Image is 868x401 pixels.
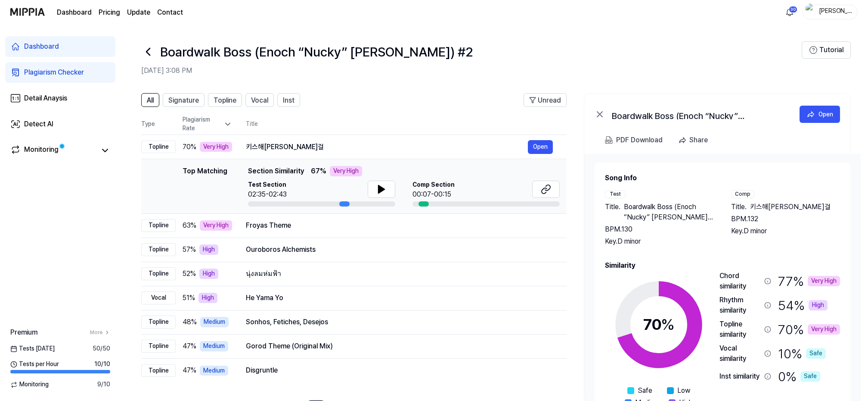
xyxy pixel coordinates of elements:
span: 10 / 10 [94,360,110,369]
div: Test [605,190,626,198]
h2: [DATE] 3:08 PM [141,66,802,76]
div: 30 [789,6,797,13]
div: Topline [141,364,176,377]
a: Detail Anaysis [5,88,115,109]
div: Medium [200,341,228,351]
div: Plagiarism Checker [24,67,84,78]
div: Boardwalk Boss (Enoch “Nucky” [PERSON_NAME]) #2 [612,109,784,119]
button: Vocal [245,93,274,107]
span: Test Section [248,181,287,189]
th: Title [246,114,567,135]
div: Top Matching [183,166,227,207]
div: Disgruntle [246,365,553,376]
div: High [199,244,218,255]
div: [PERSON_NAME] [818,7,852,16]
div: PDF Download [616,135,663,146]
span: 50 / 50 [93,345,110,353]
a: More [90,329,110,336]
div: 02:35-02:43 [248,189,287,200]
button: Pricing [99,7,120,18]
span: 51 % [183,293,195,303]
span: Signature [168,95,199,106]
div: 키스해[PERSON_NAME]걸 [246,142,528,152]
span: 57 % [183,244,196,255]
button: All [141,93,159,107]
div: Detail Anaysis [24,93,67,103]
span: Tests per Hour [10,360,59,369]
span: 9 / 10 [97,380,110,389]
button: Signature [163,93,205,107]
span: 63 % [183,220,196,231]
span: Title . [605,202,620,222]
span: 47 % [183,341,196,351]
a: Monitoring [10,144,96,157]
button: PDF Download [603,132,664,149]
div: Key. D minor [731,226,840,236]
div: BPM. 130 [605,224,714,235]
div: 00:07-00:15 [412,189,455,200]
span: Low [677,385,690,396]
button: Open [528,140,553,154]
div: High [198,293,217,303]
div: Gorod Theme (Original Mix) [246,341,553,351]
button: Unread [524,93,567,107]
span: 48 % [183,317,197,327]
div: Very High [200,220,232,231]
button: Open [800,106,840,123]
span: Inst [283,95,294,106]
div: Comp [731,190,754,198]
span: Vocal [251,95,268,106]
span: 70 % [183,142,196,152]
img: PDF Download [605,136,613,144]
span: Safe [638,385,652,396]
div: Sonhos, Fetiches, Desejos [246,317,553,327]
div: Very High [330,166,362,176]
div: Very High [808,324,840,335]
div: Very High [808,276,840,286]
span: Topline [214,95,236,106]
button: profile[PERSON_NAME] [803,5,858,19]
span: All [147,95,154,106]
span: 47 % [183,365,196,376]
div: Topline [141,219,176,232]
img: profile [806,3,816,21]
span: 52 % [183,269,196,279]
div: Topline [141,243,176,256]
span: Boardwalk Boss (Enoch “Nucky” [PERSON_NAME]) #2 [624,202,714,222]
div: Dashboard [24,41,59,52]
a: Dashboard [5,36,115,57]
div: Vocal [141,291,176,304]
span: Premium [10,327,37,338]
div: Medium [200,317,229,327]
th: Type [141,114,176,135]
div: นุ่งลมห่มฟ้า [246,269,553,279]
img: 알림 [784,7,795,17]
a: Update [127,7,150,18]
span: Monitoring [10,380,49,389]
div: Very High [200,142,232,152]
div: Safe [806,348,826,359]
div: High [809,300,828,310]
div: 10 % [778,343,826,364]
h2: Song Info [605,173,840,183]
div: Monitoring [24,144,59,157]
div: High [199,269,218,279]
span: Unread [538,95,561,106]
span: Comp Section [412,181,455,189]
div: 77 % [778,271,840,291]
div: Ouroboros Alchemists [246,244,553,255]
button: 알림30 [783,5,797,19]
span: Title . [731,202,747,212]
a: Detect AI [5,114,115,135]
div: BPM. 132 [731,214,840,224]
div: 70 [643,313,675,336]
span: 키스해[PERSON_NAME]걸 [750,202,831,212]
div: Rhythm similarity [719,295,761,316]
div: Topline [141,141,176,154]
div: Safe [800,371,820,382]
div: Open [818,110,833,119]
span: Tests [DATE] [10,345,55,353]
h2: Similarity [605,260,840,271]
